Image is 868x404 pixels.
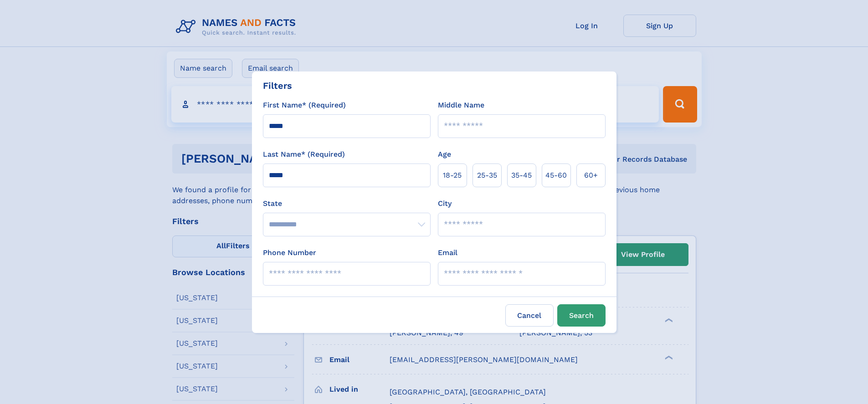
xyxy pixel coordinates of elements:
[477,170,497,181] span: 25‑35
[584,170,598,181] span: 60+
[263,149,345,160] label: Last Name* (Required)
[438,100,484,111] label: Middle Name
[263,100,346,111] label: First Name* (Required)
[263,198,431,209] label: State
[545,170,567,181] span: 45‑60
[438,247,457,258] label: Email
[557,304,606,327] button: Search
[263,79,292,92] div: Filters
[438,149,451,160] label: Age
[511,170,532,181] span: 35‑45
[505,304,554,327] label: Cancel
[443,170,462,181] span: 18‑25
[438,198,452,209] label: City
[263,247,316,258] label: Phone Number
